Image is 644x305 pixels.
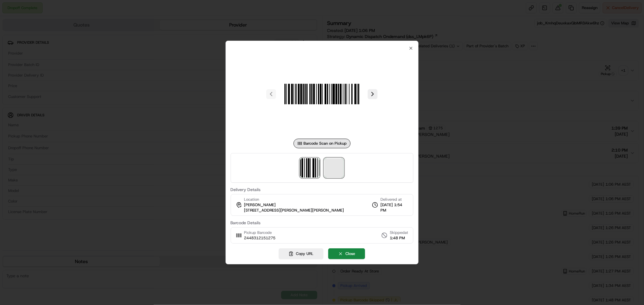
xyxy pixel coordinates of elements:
[231,187,414,192] label: Delivery Details
[244,202,276,208] span: [PERSON_NAME]
[380,197,408,202] span: Delivered at
[244,230,276,235] span: Pickup Barcode
[244,235,276,241] span: 2448312151275
[328,248,365,259] button: Close
[300,158,319,178] img: barcode_scan_on_pickup image
[390,235,408,241] span: 1:48 PM
[244,208,344,213] span: [STREET_ADDRESS][PERSON_NAME][PERSON_NAME]
[293,139,351,148] div: Barcode Scan on Pickup
[279,248,323,259] button: Copy URL
[278,51,365,137] img: barcode_scan_on_pickup image
[380,202,408,213] span: [DATE] 1:54 PM
[390,230,408,235] span: Skipped at
[244,197,259,202] span: Location
[231,221,414,225] label: Barcode Details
